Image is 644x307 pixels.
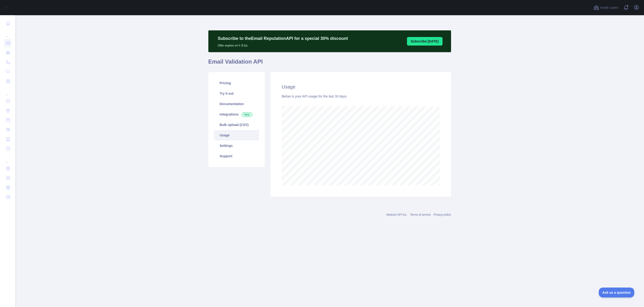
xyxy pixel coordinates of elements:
[218,42,348,47] p: Offer expires on 十月 1st.
[214,120,259,130] a: Bulk upload (CSV)
[600,5,618,10] span: Invite users
[599,288,635,298] iframe: Toggle Customer Support
[410,213,431,216] a: Terms of service
[214,88,259,99] a: Try it out
[434,213,451,216] a: Privacy policy
[214,99,259,109] a: Documentation
[282,94,440,99] div: Below is your API usage for the last 30 days
[214,109,259,120] a: Integrations New
[282,84,440,90] h2: Usage
[214,78,259,88] a: Pricing
[4,28,11,38] div: ...
[4,154,11,163] div: ...
[593,4,619,11] button: Invite users
[214,151,259,161] a: Support
[208,58,451,69] h1: Email Validation API
[407,37,443,46] button: Subscribe [DATE]
[4,86,11,96] div: ...
[214,140,259,151] a: Settings
[218,35,348,42] p: Subscribe to the Email Reputation API for a special 30 % discount
[214,130,259,140] a: Usage
[386,213,407,216] a: Abstract API Inc.
[242,112,252,117] span: New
